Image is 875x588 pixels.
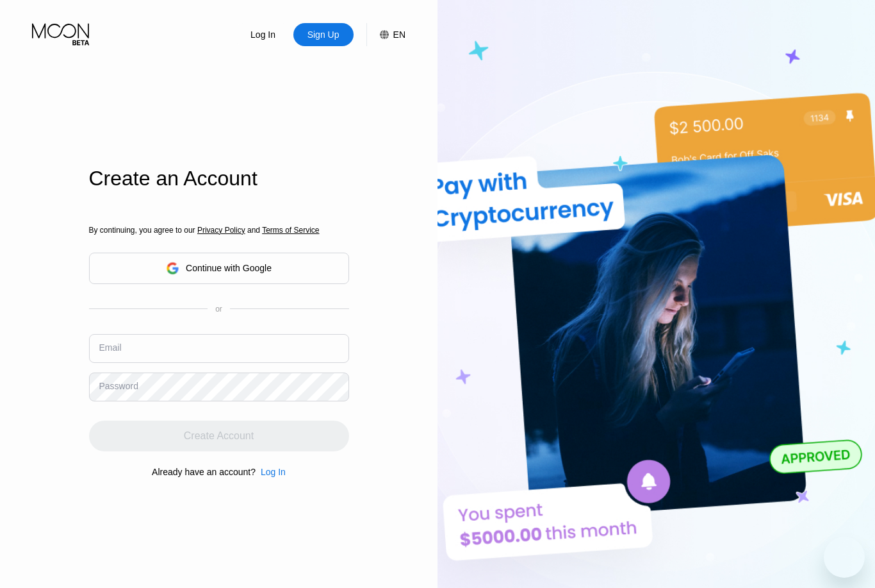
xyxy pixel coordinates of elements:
[306,28,341,41] div: Sign Up
[99,381,138,391] div: Password
[89,226,349,235] div: By continuing, you agree to our
[256,467,286,477] div: Log In
[262,226,319,235] span: Terms of Service
[197,226,245,235] span: Privacy Policy
[366,23,405,46] div: EN
[293,23,354,46] div: Sign Up
[152,467,256,477] div: Already have an account?
[393,29,405,40] div: EN
[99,342,122,353] div: Email
[215,305,222,314] div: or
[245,226,263,235] span: and
[89,253,349,284] div: Continue with Google
[261,467,286,477] div: Log In
[89,167,349,190] div: Create an Account
[186,263,272,273] div: Continue with Google
[824,537,865,578] iframe: Button to launch messaging window
[233,23,293,46] div: Log In
[249,28,277,41] div: Log In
